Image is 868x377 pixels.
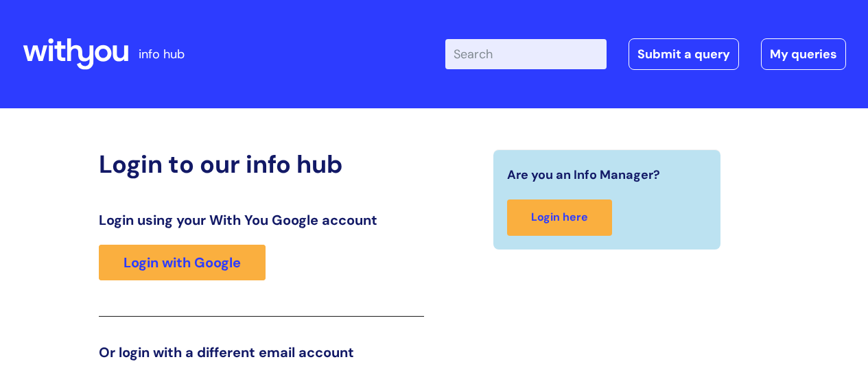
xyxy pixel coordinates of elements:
[139,43,185,65] p: info hub
[99,344,424,361] h3: Or login with a different email account
[99,149,424,179] h2: Login to our info hub
[99,212,424,228] h3: Login using your With You Google account
[507,164,660,186] span: Are you an Info Manager?
[629,38,739,70] a: Submit a query
[445,39,607,69] input: Search
[99,245,266,280] a: Login with Google
[761,38,846,70] a: My queries
[507,199,612,236] a: Login here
